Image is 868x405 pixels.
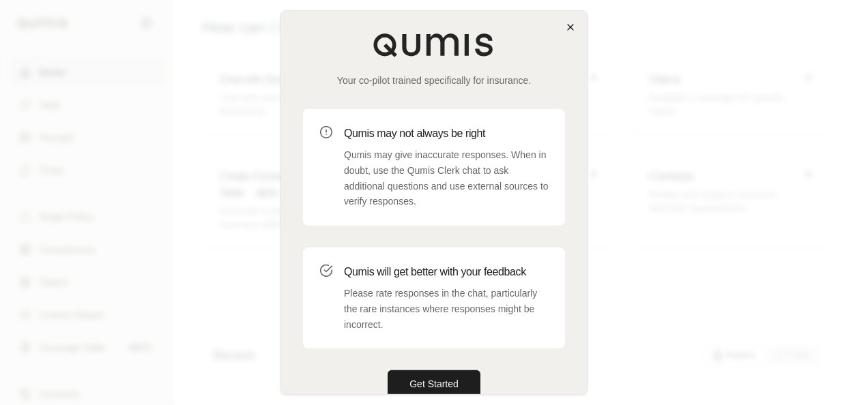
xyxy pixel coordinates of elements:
p: Qumis may give inaccurate responses. When in doubt, use the Qumis Clerk chat to ask additional qu... [344,147,549,209]
img: Qumis Logo [373,33,495,57]
button: Get Started [388,370,480,397]
p: Your co-pilot trained specifically for insurance. [303,74,565,87]
h3: Qumis will get better with your feedback [344,264,549,280]
h3: Qumis may not always be right [344,125,549,142]
p: Please rate responses in the chat, particularly the rare instances where responses might be incor... [344,286,549,332]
